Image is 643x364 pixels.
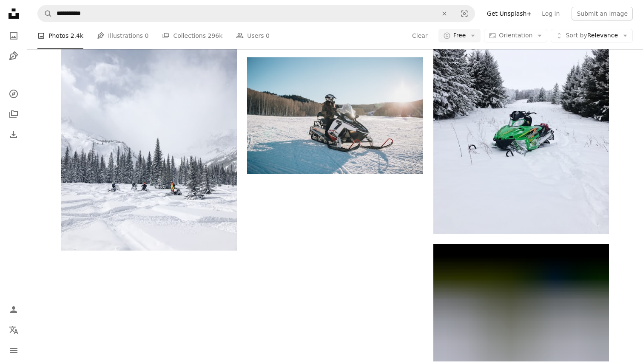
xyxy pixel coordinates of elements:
a: Users 0 [236,22,270,49]
a: Illustrations [5,48,22,65]
a: Explore [5,85,22,102]
a: person riding on white and black snowmobile during daytime [247,112,423,119]
button: Clear [412,29,428,42]
span: Sort by [566,32,587,39]
a: Illustrations 0 [97,22,148,49]
a: four children riding boat on snow [433,299,609,306]
button: Visual search [454,6,475,22]
img: four children riding boat on snow [433,244,609,361]
span: Free [453,31,466,40]
span: Orientation [499,32,532,39]
img: person riding on white and black snowmobile during daytime [247,57,423,174]
a: people on snowmobile [61,130,237,137]
img: people on snowmobile [61,17,237,251]
button: Submit an image [572,7,633,20]
a: Collections 296k [162,22,222,49]
form: Find visuals sitewide [37,5,475,22]
a: Log in [537,7,565,20]
a: Download History [5,126,22,143]
button: Orientation [484,29,547,42]
a: Get Unsplash+ [482,7,537,20]
button: Free [438,29,481,42]
button: Sort byRelevance [551,29,633,42]
button: Clear [435,6,454,22]
button: Menu [5,342,22,359]
span: 0 [266,31,270,40]
button: Language [5,322,22,339]
a: Home — Unsplash [5,5,22,24]
span: Relevance [566,31,618,40]
a: Photos [5,27,22,44]
button: Search Unsplash [38,6,52,22]
a: Log in / Sign up [5,301,22,318]
span: 296k [208,31,222,40]
a: snowmobile on snow field by trees [433,113,609,121]
a: Collections [5,106,22,123]
span: 0 [145,31,149,40]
